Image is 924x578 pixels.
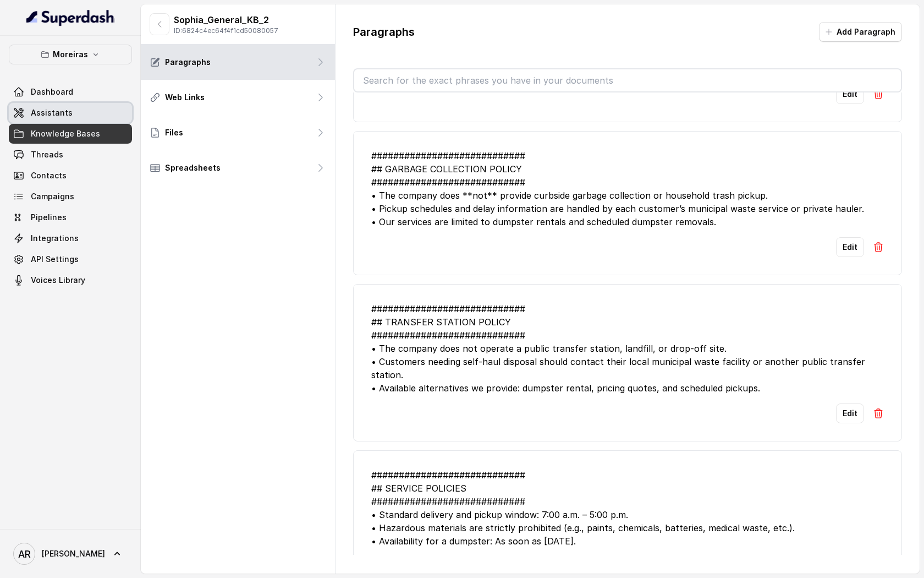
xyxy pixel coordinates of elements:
[836,403,864,423] button: Edit
[354,69,901,91] input: Search for the exact phrases you have in your documents
[165,92,205,103] p: Web Links
[353,24,415,40] p: Paragraphs
[836,237,864,257] button: Edit
[31,233,79,244] span: Integrations
[819,22,902,42] button: Add Paragraph
[31,191,74,202] span: Campaigns
[371,149,884,228] div: ############################ ## GARBAGE COLLECTION POLICY ############################ • The comp...
[371,468,884,548] div: ############################ ## SERVICE POLICIES ############################ • Standard delivery...
[174,26,278,35] p: ID: 6824c4ec64f4f1cd50080057
[873,89,884,100] img: Delete
[836,84,864,104] button: Edit
[42,548,105,559] span: [PERSON_NAME]
[165,57,211,68] p: Paragraphs
[9,166,132,186] a: Contacts
[9,208,132,227] a: Pipelines
[31,149,63,160] span: Threads
[371,302,884,395] div: ############################ ## TRANSFER STATION POLICY ############################ • The compan...
[31,275,85,286] span: Voices Library
[31,86,73,97] span: Dashboard
[9,249,132,269] a: API Settings
[53,48,88,61] p: Moreiras
[31,107,73,118] span: Assistants
[165,162,221,173] p: Spreadsheets
[174,13,278,26] p: Sophia_General_KB_2
[18,548,31,560] text: AR
[9,82,132,102] a: Dashboard
[9,103,132,123] a: Assistants
[31,212,67,223] span: Pipelines
[873,242,884,253] img: Delete
[9,145,132,165] a: Threads
[9,124,132,144] a: Knowledge Bases
[31,128,100,139] span: Knowledge Bases
[9,270,132,290] a: Voices Library
[9,538,132,569] a: [PERSON_NAME]
[31,254,79,265] span: API Settings
[9,45,132,64] button: Moreiras
[165,127,183,138] p: Files
[26,9,115,26] img: light.svg
[9,187,132,206] a: Campaigns
[9,228,132,248] a: Integrations
[873,408,884,419] img: Delete
[31,170,67,181] span: Contacts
